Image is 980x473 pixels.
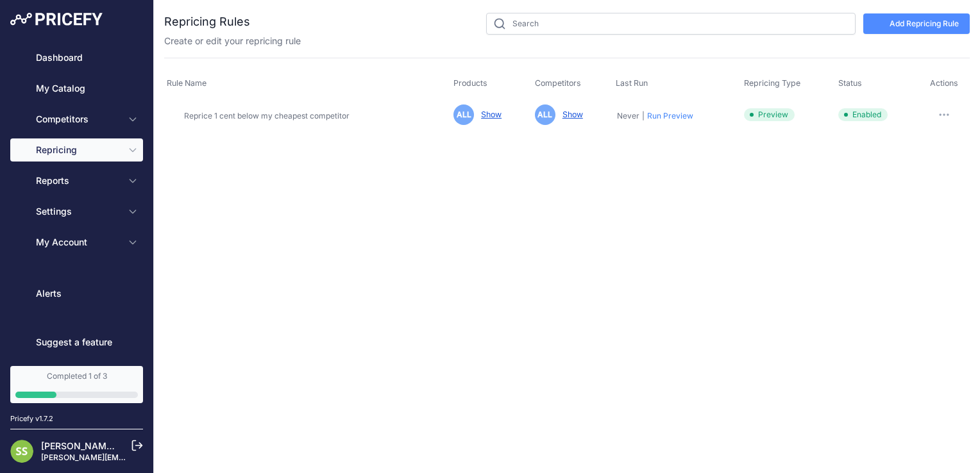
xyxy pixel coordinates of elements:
[744,108,795,121] span: Preview
[10,169,143,192] button: Reports
[838,108,888,121] span: Enabled
[167,78,207,88] span: Rule Name
[616,111,641,121] div: Never
[10,46,143,69] a: Dashboard
[557,110,583,119] a: Show
[36,236,120,249] span: My Account
[535,104,555,125] span: ALL
[647,111,693,121] button: Run Preview
[10,413,53,424] div: Pricefy v1.7.2
[10,231,143,254] button: My Account
[184,111,350,120] a: Reprice 1 cent below my cheapest competitor
[838,78,862,88] span: Status
[453,78,487,88] span: Products
[10,200,143,223] button: Settings
[15,371,138,381] div: Completed 1 of 3
[744,78,800,88] span: Repricing Type
[10,108,143,131] button: Competitors
[36,113,120,126] span: Competitors
[930,78,958,88] span: Actions
[10,138,143,162] button: Repricing
[10,46,143,354] nav: Sidebar
[486,13,856,35] input: Search
[641,111,646,121] div: |
[616,78,648,88] span: Last Run
[10,77,143,100] a: My Catalog
[36,205,120,218] span: Settings
[164,35,301,47] p: Create or edit your repricing rule
[36,144,120,156] span: Repricing
[41,452,302,462] a: [PERSON_NAME][EMAIL_ADDRESS][PERSON_NAME][DOMAIN_NAME]
[10,282,143,305] a: Alerts
[10,331,143,354] a: Suggest a feature
[10,366,143,403] a: Completed 1 of 3
[476,110,502,119] a: Show
[36,174,120,187] span: Reports
[41,440,191,451] a: [PERSON_NAME] [PERSON_NAME]
[863,13,970,34] a: Add Repricing Rule
[535,78,581,88] span: Competitors
[164,13,250,31] h2: Repricing Rules
[10,13,103,26] img: Pricefy Logo
[453,104,474,125] span: ALL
